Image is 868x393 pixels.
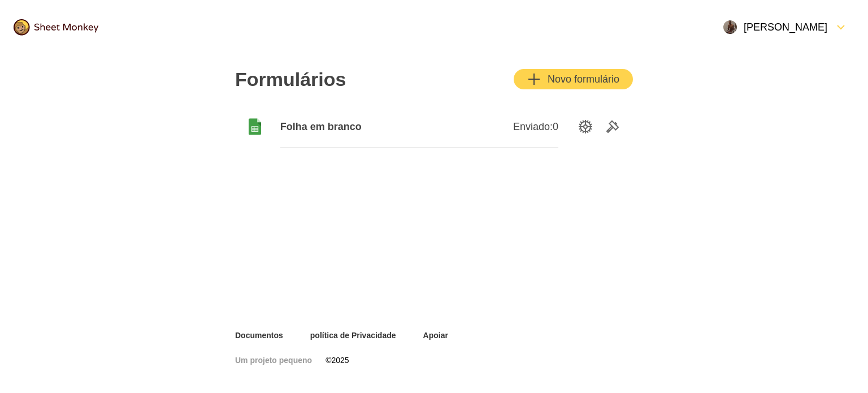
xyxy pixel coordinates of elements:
font: Apoiar [423,331,448,340]
font: [PERSON_NAME] [744,21,827,33]
font: Formulários [235,68,346,90]
img: logo@2x.png [14,19,98,36]
button: Abrir Menu [717,14,854,41]
a: Documentos [235,330,283,341]
svg: Formulário para baixo [834,20,848,34]
button: AdicionarNovo formulário [514,69,633,89]
svg: Opções de configuração [579,120,592,133]
font: Enviado: [513,121,553,132]
font: Novo formulário [548,74,619,85]
a: Um projeto pequeno [235,355,312,366]
font: política de Privacidade [310,331,396,340]
font: © [325,356,331,365]
svg: Adicionar [527,72,541,86]
a: política de Privacidade [310,330,396,341]
font: 2025 [331,356,349,365]
svg: Ferramentas [606,120,619,133]
font: Documentos [235,331,283,340]
font: Um projeto pequeno [235,356,312,365]
font: 0 [553,121,558,132]
font: Folha em branco [280,121,362,132]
